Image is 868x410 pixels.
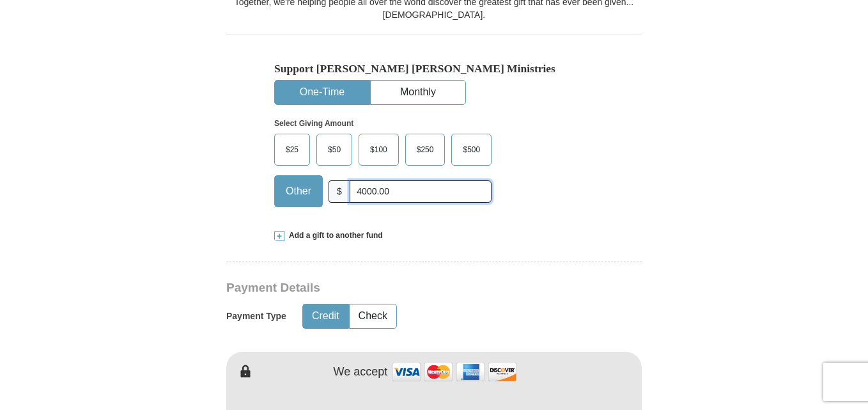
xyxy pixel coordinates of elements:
span: $500 [456,140,486,159]
span: $50 [322,140,347,159]
span: $100 [364,140,394,159]
span: Add a gift to another fund [284,230,383,241]
span: $ [329,180,350,203]
h3: Payment Details [226,281,552,296]
button: Monthly [371,81,465,104]
span: $25 [279,140,305,159]
h5: Support [PERSON_NAME] [PERSON_NAME] Ministries [274,62,594,75]
h4: We accept [334,365,388,379]
img: credit cards accepted [391,358,518,386]
button: One-Time [275,81,369,104]
button: Check [350,304,396,328]
strong: Select Giving Amount [274,119,353,128]
span: Other [279,182,318,201]
button: Credit [303,304,348,328]
input: Other Amount [350,180,492,203]
span: $250 [410,140,440,159]
h5: Payment Type [226,311,286,322]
